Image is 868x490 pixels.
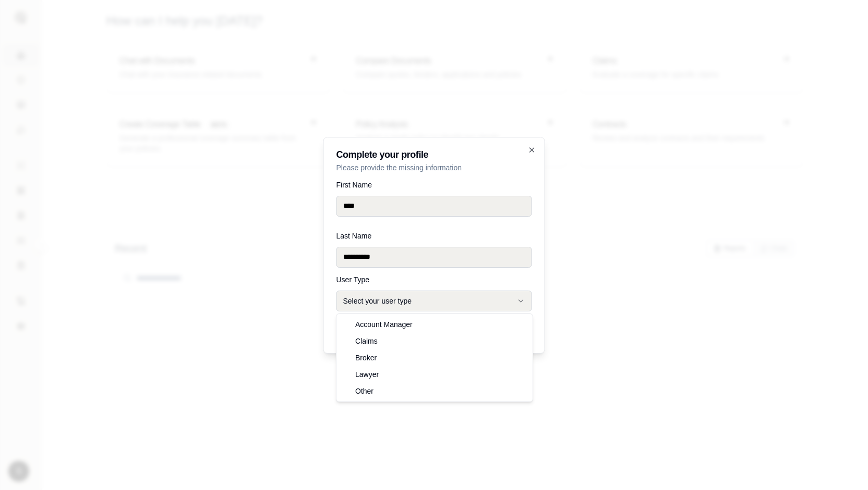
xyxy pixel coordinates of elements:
[355,319,413,330] span: Account Manager
[336,150,532,159] h2: Complete your profile
[336,181,532,189] label: First Name
[355,336,378,346] span: Claims
[336,276,532,283] label: User Type
[355,386,373,396] span: Other
[355,353,377,363] span: Broker
[336,232,532,240] label: Last Name
[336,162,532,173] p: Please provide the missing information
[355,369,379,380] span: Lawyer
